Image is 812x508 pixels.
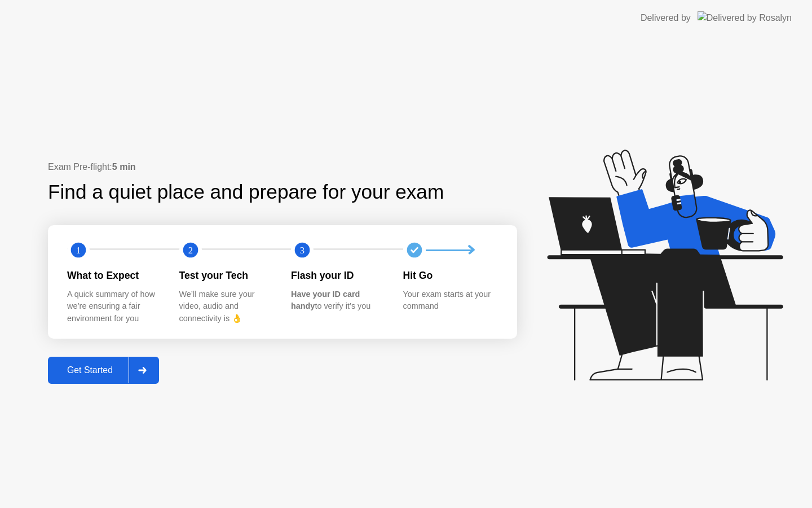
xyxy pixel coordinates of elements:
[179,288,273,325] div: We’ll make sure your video, audio and connectivity is 👌
[641,11,691,25] div: Delivered by
[188,245,192,256] text: 2
[179,268,273,283] div: Test your Tech
[291,290,360,311] b: Have your ID card handy
[67,288,161,325] div: A quick summary of how we’re ensuring a fair environment for you
[291,268,385,283] div: Flash your ID
[403,288,497,313] div: Your exam starts at your command
[48,160,517,174] div: Exam Pre-flight:
[48,177,445,207] div: Find a quiet place and prepare for your exam
[51,365,129,375] div: Get Started
[48,357,159,384] button: Get Started
[76,245,81,256] text: 1
[291,288,385,313] div: to verify it’s you
[403,268,497,283] div: Hit Go
[112,162,136,172] b: 5 min
[300,245,304,256] text: 3
[67,268,161,283] div: What to Expect
[698,11,792,24] img: Delivered by Rosalyn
